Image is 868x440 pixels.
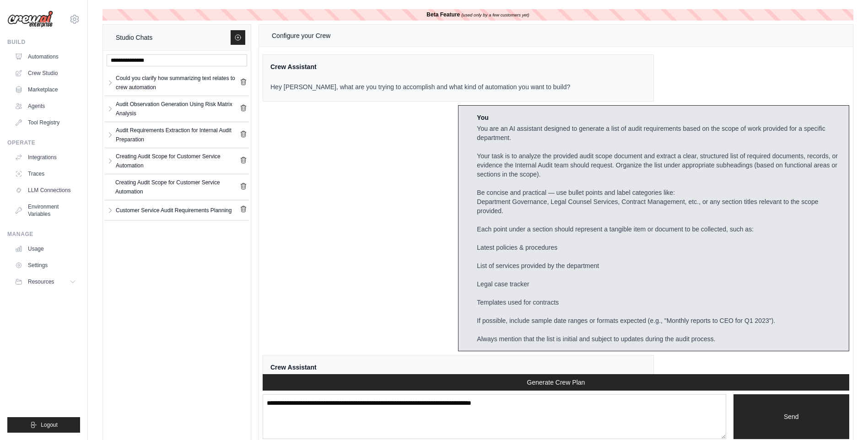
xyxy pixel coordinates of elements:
[116,206,232,215] div: Customer Service Audit Requirements Planning
[114,204,240,216] a: Customer Service Audit Requirements Planning
[114,74,240,92] a: Could you clarify how summarizing text relates to crew automation
[477,124,841,343] div: You are an AI assistant designed to generate a list of audit requirements based on the scope of w...
[116,100,240,118] div: Audit Observation Generation Using Risk Matrix Analysis
[461,12,529,17] i: (used only by a few customers yet)
[11,66,80,80] a: Crew Studio
[477,113,841,122] div: You
[114,126,240,144] a: Audit Requirements Extraction for Internal Audit Preparation
[115,178,240,196] div: Creating Audit Scope for Customer Service Automation
[11,115,80,130] a: Tool Registry
[11,241,80,256] a: Usage
[7,231,80,238] div: Manage
[11,183,80,198] a: LLM Connections
[11,150,80,165] a: Integrations
[11,82,80,97] a: Marketplace
[426,11,460,18] b: Beta Feature
[116,74,240,92] div: Could you clarify how summarizing text relates to crew automation
[733,394,849,439] button: Send
[7,139,80,146] div: Operate
[11,274,80,289] button: Resources
[113,178,240,196] a: Creating Audit Scope for Customer Service Automation
[270,363,635,372] div: Crew Assistant
[263,374,849,391] button: Generate Crew Plan
[11,166,80,181] a: Traces
[28,278,54,285] span: Resources
[7,11,53,28] img: Logo
[41,421,58,429] span: Logout
[116,126,240,144] div: Audit Requirements Extraction for Internal Audit Preparation
[270,62,570,71] div: Crew Assistant
[116,32,152,43] div: Studio Chats
[11,49,80,64] a: Automations
[7,417,80,433] button: Logout
[114,100,240,118] a: Audit Observation Generation Using Risk Matrix Analysis
[7,38,80,46] div: Build
[272,30,330,41] div: Configure your Crew
[11,199,80,221] a: Environment Variables
[270,82,570,91] p: Hey [PERSON_NAME], what are you trying to accomplish and what kind of automation you want to build?
[11,99,80,113] a: Agents
[11,258,80,273] a: Settings
[116,152,240,170] div: Creating Audit Scope for Customer Service Automation
[114,152,240,170] a: Creating Audit Scope for Customer Service Automation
